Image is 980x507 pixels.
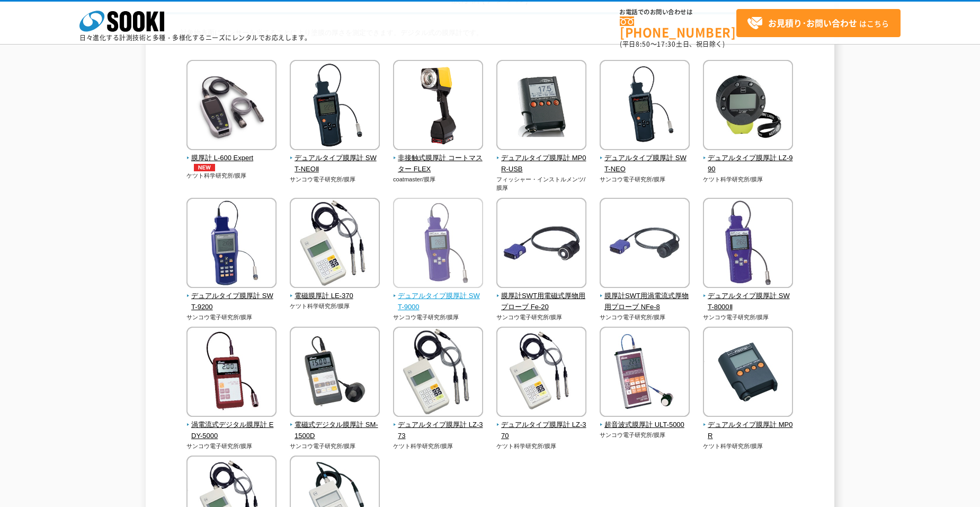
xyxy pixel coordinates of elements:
[191,164,218,171] img: NEW
[703,60,793,153] img: デュアルタイプ膜厚計 LZ-990
[393,60,483,153] img: 非接触式膜厚計 コートマスター FLEX
[290,143,380,174] a: デュアルタイプ膜厚計 SWT-NEOⅡ
[496,419,587,442] span: デュアルタイプ膜厚計 LZ-370
[600,175,690,184] p: サンコウ電子研究所/膜厚
[703,281,794,312] a: デュアルタイプ膜厚計 SWT-8000Ⅱ
[186,442,277,451] p: サンコウ電子研究所/膜厚
[290,175,380,184] p: サンコウ電子研究所/膜厚
[600,198,690,291] img: 膜厚計SWT用渦電流式厚物用プローブ NFe-8
[703,327,793,419] img: デュアルタイプ膜厚計 MP0R
[620,39,725,49] span: (平日 ～ 土日、祝日除く)
[600,409,690,431] a: 超音波式膜厚計 ULT-5000
[290,302,380,311] p: ケツト科学研究所/膜厚
[600,143,690,174] a: デュアルタイプ膜厚計 SWT-NEO
[496,409,587,441] a: デュアルタイプ膜厚計 LZ-370
[393,153,484,175] span: 非接触式膜厚計 コートマスター FLEX
[186,327,277,419] img: 渦電流式デジタル膜厚計 EDY-5000
[290,409,380,441] a: 電磁式デジタル膜厚計 SM-1500D
[703,153,794,175] span: デュアルタイプ膜厚計 LZ-990
[620,16,736,38] a: [PHONE_NUMBER]
[600,313,690,322] p: サンコウ電子研究所/膜厚
[496,313,587,322] p: サンコウ電子研究所/膜厚
[703,442,794,451] p: ケツト科学研究所/膜厚
[600,327,690,419] img: 超音波式膜厚計 ULT-5000
[703,143,794,174] a: デュアルタイプ膜厚計 LZ-990
[393,198,483,291] img: デュアルタイプ膜厚計 SWT-9000
[703,198,793,291] img: デュアルタイプ膜厚計 SWT-8000Ⅱ
[600,419,690,431] span: 超音波式膜厚計 ULT-5000
[290,60,380,153] img: デュアルタイプ膜厚計 SWT-NEOⅡ
[186,281,277,312] a: デュアルタイプ膜厚計 SWT-9200
[496,291,587,313] span: 膜厚計SWT用電磁式厚物用プローブ Fe-20
[768,16,857,29] strong: お見積り･お問い合わせ
[186,419,277,442] span: 渦電流式デジタル膜厚計 EDY-5000
[79,34,311,41] p: 日々進化する計測技術と多種・多様化するニーズにレンタルでお応えします。
[186,143,277,171] a: 膜厚計 L-600 ExpertNEW
[186,198,277,291] img: デュアルタイプ膜厚計 SWT-9200
[747,15,889,31] span: はこちら
[496,281,587,312] a: 膜厚計SWT用電磁式厚物用プローブ Fe-20
[393,419,484,442] span: デュアルタイプ膜厚計 LZ-373
[393,327,483,419] img: デュアルタイプ膜厚計 LZ-373
[290,198,380,291] img: 電磁膜厚計 LE-370
[496,175,587,193] p: フィッシャー・インストルメンツ/膜厚
[703,419,794,442] span: デュアルタイプ膜厚計 MP0R
[703,313,794,322] p: サンコウ電子研究所/膜厚
[290,281,380,302] a: 電磁膜厚計 LE-370
[393,175,484,184] p: coatmaster/膜厚
[600,431,690,440] p: サンコウ電子研究所/膜厚
[496,143,587,174] a: デュアルタイプ膜厚計 MP0R-USB
[600,60,690,153] img: デュアルタイプ膜厚計 SWT-NEO
[496,442,587,451] p: ケツト科学研究所/膜厚
[496,327,586,419] img: デュアルタイプ膜厚計 LZ-370
[290,291,380,302] span: 電磁膜厚計 LE-370
[290,153,380,175] span: デュアルタイプ膜厚計 SWT-NEOⅡ
[496,153,587,175] span: デュアルタイプ膜厚計 MP0R-USB
[703,409,794,441] a: デュアルタイプ膜厚計 MP0R
[600,281,690,312] a: 膜厚計SWT用渦電流式厚物用プローブ NFe-8
[186,171,277,180] p: ケツト科学研究所/膜厚
[600,153,690,175] span: デュアルタイプ膜厚計 SWT-NEO
[393,291,484,313] span: デュアルタイプ膜厚計 SWT-9000
[290,419,380,442] span: 電磁式デジタル膜厚計 SM-1500D
[620,9,736,15] span: お電話でのお問い合わせは
[186,313,277,322] p: サンコウ電子研究所/膜厚
[393,409,484,441] a: デュアルタイプ膜厚計 LZ-373
[186,291,277,313] span: デュアルタイプ膜厚計 SWT-9200
[393,143,484,174] a: 非接触式膜厚計 コートマスター FLEX
[290,442,380,451] p: サンコウ電子研究所/膜厚
[496,60,586,153] img: デュアルタイプ膜厚計 MP0R-USB
[736,9,901,37] a: お見積り･お問い合わせはこちら
[703,291,794,313] span: デュアルタイプ膜厚計 SWT-8000Ⅱ
[186,60,277,153] img: 膜厚計 L-600 Expert
[636,39,651,49] span: 8:50
[703,175,794,184] p: ケツト科学研究所/膜厚
[393,442,484,451] p: ケツト科学研究所/膜厚
[496,198,586,291] img: 膜厚計SWT用電磁式厚物用プローブ Fe-20
[186,409,277,441] a: 渦電流式デジタル膜厚計 EDY-5000
[393,313,484,322] p: サンコウ電子研究所/膜厚
[657,39,676,49] span: 17:30
[290,327,380,419] img: 電磁式デジタル膜厚計 SM-1500D
[186,153,277,171] span: 膜厚計 L-600 Expert
[600,291,690,313] span: 膜厚計SWT用渦電流式厚物用プローブ NFe-8
[393,281,484,312] a: デュアルタイプ膜厚計 SWT-9000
